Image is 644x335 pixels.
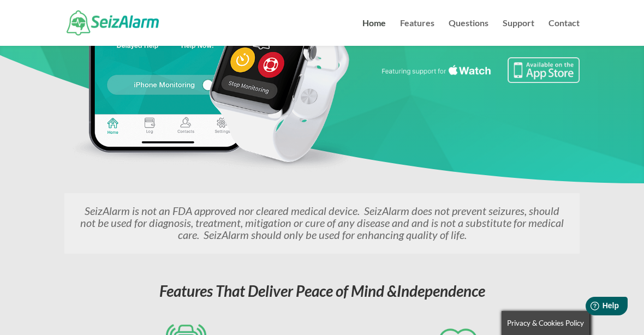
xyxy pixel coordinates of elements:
span: Independence [397,282,485,300]
a: Support [503,19,534,46]
span: Privacy & Cookies Policy [507,319,584,327]
iframe: Help widget launcher [547,292,632,323]
a: Contact [548,19,580,46]
img: Seizure detection available in the Apple App Store. [380,57,580,83]
a: Questions [449,19,488,46]
a: Featuring seizure detection support for the Apple Watch [380,73,580,85]
a: Features [400,19,434,46]
em: Features That Deliver Peace of Mind & [159,282,485,300]
a: Home [362,19,386,46]
em: SeizAlarm is not an FDA approved nor cleared medical device. SeizAlarm does not prevent seizures,... [80,204,564,241]
img: SeizAlarm [67,10,159,35]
